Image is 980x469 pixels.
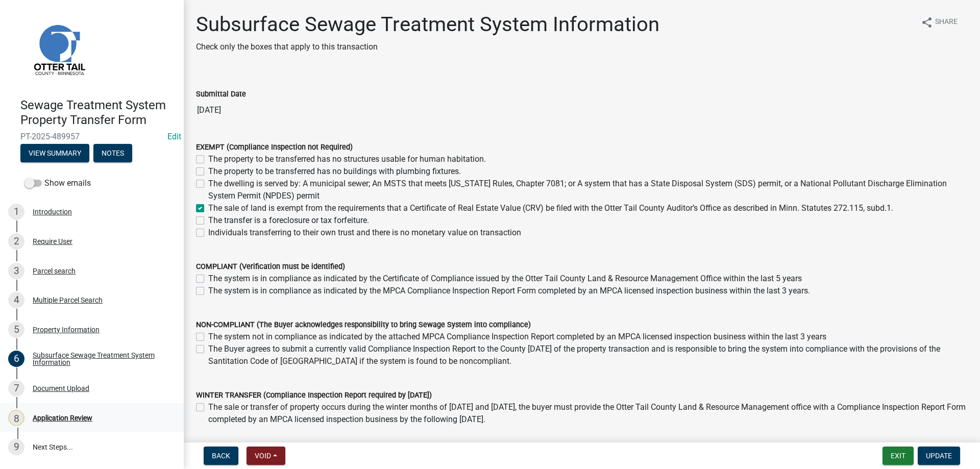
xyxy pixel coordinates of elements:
label: The system is in compliance as indicated by the MPCA Compliance Inspection Report Form completed ... [208,285,810,297]
div: 2 [8,233,24,250]
label: WINTER TRANSFER (Compliance Inspection Report required by [DATE]) [196,392,432,399]
div: Parcel search [33,267,76,275]
p: Check only the boxes that apply to this transaction [196,41,659,53]
div: Document Upload [33,385,89,392]
div: 5 [8,322,24,338]
div: Application Review [33,414,92,422]
wm-modal-confirm: Notes [93,150,132,158]
label: NON-COMPLIANT (The Buyer acknowledges responsibility to bring Sewage System into compliance) [196,322,531,329]
span: PT-2025-489957 [20,132,163,141]
button: Update [918,447,960,465]
div: 7 [8,380,24,397]
div: Require User [33,238,72,245]
div: 1 [8,204,24,220]
wm-modal-confirm: Summary [20,150,89,158]
h4: Sewage Treatment System Property Transfer Form [20,98,176,128]
span: Back [212,452,230,460]
span: Share [935,16,958,29]
span: Update [926,452,952,460]
div: Introduction [33,208,72,215]
div: 3 [8,263,24,279]
div: 6 [8,351,24,367]
span: Void [255,452,271,460]
label: Submittal Date [196,91,246,98]
label: The system not in compliance as indicated by the attached MPCA Compliance Inspection Report compl... [208,331,826,343]
button: Notes [93,144,132,162]
button: Exit [883,447,914,465]
label: Show emails [24,177,91,189]
label: The sale of land is exempt from the requirements that a Certificate of Real Estate Value (CRV) be... [208,202,893,214]
label: Individuals transferring to their own trust and there is no monetary value on transaction [208,227,521,239]
label: COMPLIANT (Verification must be identified) [196,263,345,270]
div: 4 [8,292,24,308]
div: Multiple Parcel Search [33,297,103,304]
button: View Summary [20,144,89,162]
label: The system is in compliance as indicated by the Certificate of Compliance issued by the Otter Tai... [208,273,802,285]
a: Edit [167,132,181,141]
div: Property Information [33,326,100,333]
img: Otter Tail County, Minnesota [20,11,97,87]
div: 8 [8,410,24,426]
button: shareShare [913,12,966,32]
label: EXEMPT (Compliance Inspection not Required) [196,144,353,151]
label: The property to be transferred has no buildings with plumbing fixtures. [208,165,461,178]
button: Back [204,447,238,465]
h1: Subsurface Sewage Treatment System Information [196,12,659,37]
label: The dwelling is served by: A municipal sewer; An MSTS that meets [US_STATE] Rules, Chapter 7081; ... [208,178,968,202]
label: The transfer is a foreclosure or tax forfeiture. [208,214,369,227]
label: The sale or transfer of property occurs during the winter months of [DATE] and [DATE], the buyer ... [208,401,968,426]
label: The property to be transferred has no structures usable for human habitation. [208,153,486,165]
button: Void [247,447,285,465]
div: 9 [8,439,24,455]
i: share [921,16,933,29]
label: The Buyer agrees to submit a currently valid Compliance Inspection Report to the County [DATE] of... [208,343,968,367]
wm-modal-confirm: Edit Application Number [167,132,181,141]
div: Subsurface Sewage Treatment System Information [33,352,167,366]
